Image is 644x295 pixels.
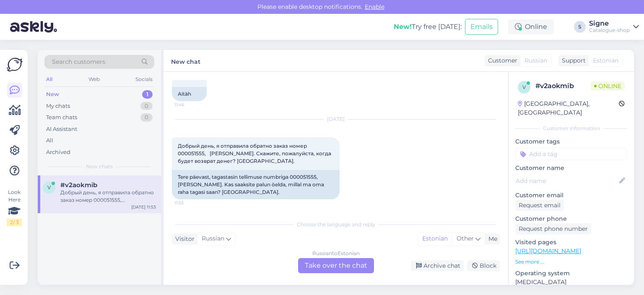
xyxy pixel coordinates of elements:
p: Customer tags [515,137,627,146]
span: 11:53 [174,200,206,206]
div: 0 [140,102,153,110]
p: Operating system [515,269,627,278]
b: New! [394,23,412,31]
span: Russian [525,56,547,65]
div: Online [508,19,554,34]
div: Choose the language and reply [172,221,500,228]
div: All [46,136,53,145]
p: See more ... [515,258,627,266]
div: Look Here [7,188,22,226]
div: [DATE] [172,115,500,123]
div: Estonian [418,232,452,245]
span: New chats [86,163,113,170]
div: Block [467,260,500,272]
div: Archive chat [411,260,464,272]
div: Request email [515,200,564,211]
div: 2 / 3 [7,219,22,226]
p: [MEDICAL_DATA] [515,278,627,287]
p: Customer email [515,191,627,200]
button: Emails [465,19,498,35]
div: Web [87,74,101,85]
p: Customer name [515,164,627,172]
div: Customer [485,56,517,65]
div: 1 [142,90,153,99]
div: Russian to Estonian [312,250,360,257]
p: Customer phone [515,214,627,223]
div: [GEOGRAPHIC_DATA], [GEOGRAPHIC_DATA] [518,99,619,117]
span: Enable [362,3,387,10]
label: New chat [171,55,200,66]
div: Try free [DATE]: [394,22,462,32]
span: Добрый день, я отправила обратно заказ номер 000051555, [PERSON_NAME]. Скажите, пожалуйста, когда... [178,143,332,164]
span: Other [457,235,474,242]
div: Archived [46,148,70,157]
div: Tere päevast, tagastasin tellimuse numbriga 000051555, [PERSON_NAME]. Kas saaksite palun öelda, m... [172,170,340,199]
div: Support [558,56,586,65]
div: Visitor [172,235,195,243]
div: Take over the chat [298,258,374,273]
img: Askly Logo [7,57,23,73]
div: Добрый день, я отправила обратно заказ номер 000051555, [PERSON_NAME]. Скажите, пожалуйста, когда... [60,189,156,204]
div: S [574,21,586,33]
input: Add name [516,176,618,185]
div: Request phone number [515,223,591,235]
div: Me [485,235,497,243]
input: Add a tag [515,148,627,160]
div: Catalogue-shop [589,27,630,34]
span: Search customers [52,57,105,66]
span: Russian [202,234,224,243]
a: [URL][DOMAIN_NAME] [515,247,581,255]
div: [DATE] 11:53 [131,204,156,210]
div: All [44,74,54,85]
div: Aitäh [172,87,207,101]
div: Signe [589,20,630,27]
span: Online [591,81,625,91]
div: Customer information [515,125,627,132]
span: 11:46 [174,102,206,108]
div: 0 [140,113,153,122]
div: Socials [134,74,154,85]
div: # v2aokmib [535,81,591,91]
span: v [522,84,526,90]
div: My chats [46,102,70,110]
p: Visited pages [515,238,627,247]
span: Estonian [593,56,618,65]
div: Team chats [46,113,77,122]
span: v [47,184,51,191]
div: AI Assistant [46,125,77,133]
div: New [46,90,59,99]
a: SigneCatalogue-shop [589,20,639,34]
span: #v2aokmib [60,181,97,189]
